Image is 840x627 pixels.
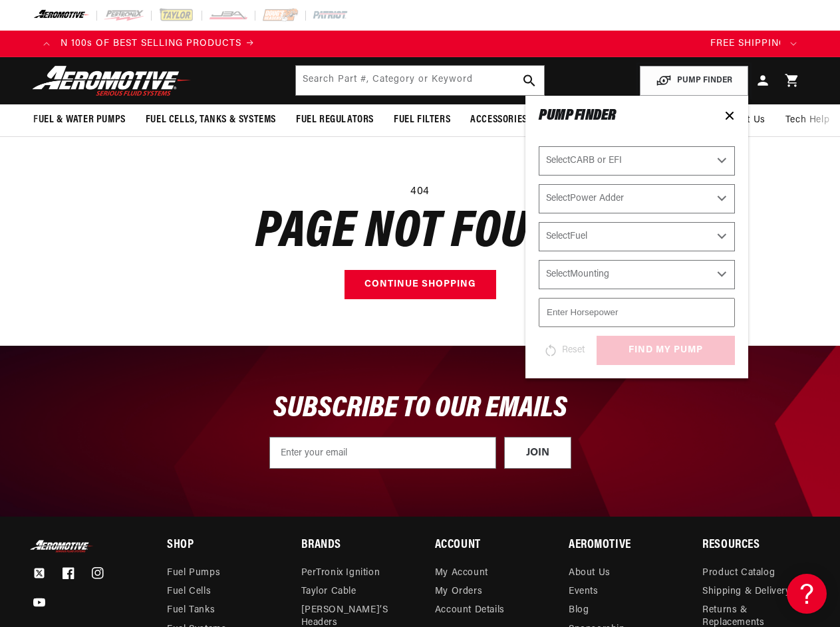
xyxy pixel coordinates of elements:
a: Fuel Tanks [167,601,215,620]
span: Fuel Filters [394,113,450,127]
span: Fuel Regulators [296,113,374,127]
span: PUMP FINDER [539,108,616,124]
span: Accessories & Specialty [470,113,585,127]
a: Fuel Cells [167,582,211,601]
span: Tech Help [785,113,829,128]
span: Fuel Cells, Tanks & Systems [146,113,276,127]
summary: Fuel Regulators [286,104,384,136]
summary: Fuel Filters [384,104,460,136]
button: Translation missing: en.sections.announcements.next_announcement [780,31,807,57]
h1: Page not found [33,211,807,256]
a: Product Catalog [702,567,775,582]
summary: Fuel Cells, Tanks & Systems [136,104,286,136]
a: Account Details [435,601,505,620]
a: Taylor Cable [301,582,356,601]
button: Translation missing: en.sections.announcements.previous_announcement [33,31,60,57]
input: Search by Part Number, Category or Keyword [296,66,543,95]
span: SUBSCRIBE TO OUR EMAILS [273,394,567,424]
button: search button [515,66,544,95]
a: Shipping & Delivery [702,582,790,601]
a: About Us [569,567,611,582]
a: PerTronix Ignition [301,567,380,582]
a: Blog [569,601,589,620]
select: Fuel [539,222,735,251]
select: Mounting [539,260,735,289]
select: CARB or EFI [539,146,735,176]
button: JOIN [504,437,571,469]
img: Aeromotive [29,65,195,96]
summary: Tech Help [775,104,839,136]
input: Enter Horsepower [539,298,735,327]
select: Power Adder [539,184,735,213]
input: Enter your email [269,437,496,469]
summary: Accessories & Specialty [460,104,595,136]
button: PUMP FINDER [640,66,748,96]
a: Fuel Pumps [167,567,220,582]
a: Continue shopping [345,270,496,300]
summary: Fuel & Water Pumps [23,104,136,136]
a: My Account [435,567,488,582]
span: Fuel & Water Pumps [33,113,126,127]
img: Aeromotive [29,540,95,553]
a: My Orders [435,582,482,601]
p: 404 [33,184,807,201]
a: Events [569,582,599,601]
